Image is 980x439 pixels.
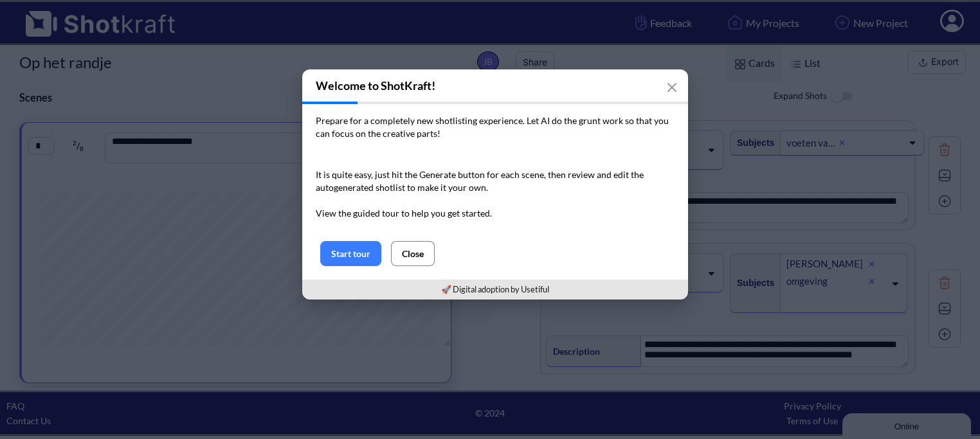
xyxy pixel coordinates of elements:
[320,241,381,266] button: Start tour
[316,168,675,220] p: It is quite easy, just hit the Generate button for each scene, then review and edit the autogener...
[391,241,435,266] button: Close
[441,284,549,294] a: 🚀 Digital adoption by Usetiful
[10,11,119,21] div: Online
[316,115,525,126] span: Prepare for a completely new shotlisting experience.
[302,69,688,102] h3: Welcome to ShotKraft!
